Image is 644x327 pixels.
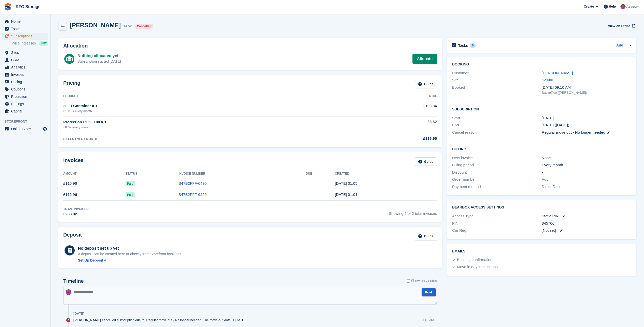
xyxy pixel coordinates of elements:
label: Show only notes [407,278,437,284]
div: Start [452,115,542,121]
div: Payment method [452,184,542,190]
span: [DATE] ([DATE]) [542,123,569,127]
p: A deposit can be created here or directly from Storefront bookings. [78,251,182,257]
span: Showing 2 of 2 total invoices [389,207,437,217]
a: Guide [415,232,437,240]
span: Coupons [11,86,41,93]
span: View on Stripe [608,24,630,29]
div: None [542,155,631,161]
span: Home [11,18,41,25]
a: Allocate [412,54,437,64]
span: Paid [126,181,135,186]
th: Product [63,92,347,100]
div: cancelled subscription due to: Regular move out - No longer needed. The move-out date is [DATE] [73,318,248,322]
span: Create [584,4,594,9]
a: menu [3,64,48,71]
h2: Invoices [63,157,84,166]
a: menu [3,49,48,56]
h2: Booking [452,62,631,66]
th: Total [347,92,437,100]
a: Price increases NEW [12,40,48,46]
td: £108.34 [347,100,437,116]
span: Subscriptions [11,33,41,40]
h2: Pricing [63,80,80,88]
td: £116.96 [63,178,126,189]
a: menu [3,100,48,107]
span: Invoices [11,71,41,78]
a: menu [3,108,48,115]
span: Storefront [5,119,50,124]
a: RFG Storage [14,3,43,11]
span: Pricing [11,78,41,85]
a: menu [3,71,48,78]
div: £233.92 [63,211,89,217]
div: Static PIN [542,213,631,219]
img: Laura Lawson [620,4,626,9]
div: Backoffice ([PERSON_NAME]) [542,90,631,95]
div: 0 [470,43,476,48]
time: 2025-07-12 00:00:00 UTC [542,115,554,121]
div: Cancelled [135,24,153,29]
time: 2025-08-12 00:05:17 UTC [335,181,357,185]
a: menu [3,18,48,25]
a: Add [616,43,623,49]
div: £116.96 [347,136,437,142]
span: Settings [11,100,41,107]
h2: Billing [452,146,631,151]
a: Set Up Deposit [78,258,182,263]
h2: Subscription [452,106,631,111]
th: Invoice Number [179,170,306,178]
div: End [452,122,542,128]
div: PIN [452,221,542,226]
span: Regular move out - No longer needed [542,130,605,134]
div: NEW [39,41,48,46]
th: Amount [63,170,126,178]
span: Analytics [11,64,41,71]
img: Laura Lawson [66,289,71,295]
div: Set Up Deposit [78,258,103,263]
div: 845706 [542,221,631,226]
img: stora-icon-8386f47178a22dfd0bd8f6a31ec36ba5ce8667c1dd55bd0f319d3a0aa187defe.svg [4,3,12,11]
div: [Not set] [542,228,631,233]
h2: Timeline [63,278,84,284]
div: Move in day instructions [457,264,498,270]
a: [PERSON_NAME] [542,71,573,75]
div: Discount [452,170,542,175]
div: [DATE] 09:10 AM [542,85,631,90]
div: Order number [452,177,542,182]
a: Add [542,177,549,182]
a: B47B2FFF-6490 [179,181,207,185]
a: View on Stripe [606,22,636,30]
a: menu [3,25,48,32]
h2: [PERSON_NAME] [70,22,121,29]
td: £8.62 [347,116,437,133]
a: Guide [415,80,437,88]
span: [PERSON_NAME] [73,318,101,322]
h2: Deposit [63,232,82,240]
h2: BearBox Access Settings [452,205,631,209]
div: 94749 [123,23,133,29]
span: CRM [11,56,41,63]
div: £108.34 every month [63,109,347,113]
th: Created [335,170,437,178]
div: Nothing allocated yet [77,53,121,59]
div: [DATE] [73,312,84,316]
span: Help [609,4,616,9]
h2: Emails [452,249,631,253]
div: Protection £2,500.00 × 1 [63,119,347,125]
span: Price increases [12,41,36,46]
h2: Allocation [63,43,437,49]
div: Car Reg [452,228,542,233]
div: Site [452,77,542,83]
div: - [542,170,631,175]
th: Status [126,170,179,178]
a: menu [3,93,48,100]
div: No deposit set up yet [78,245,182,251]
span: Online Store [11,125,41,132]
a: menu [3,56,48,63]
a: menu [3,78,48,85]
a: menu [3,125,48,132]
div: Cancel reason [452,130,542,135]
input: Show only notes [407,278,410,284]
button: Post [422,288,436,296]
